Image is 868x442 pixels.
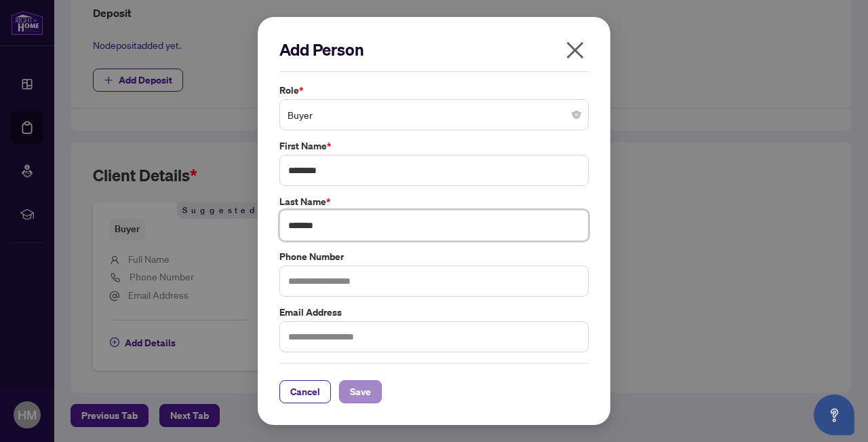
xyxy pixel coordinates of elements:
span: Save [350,381,371,403]
span: close [564,39,586,61]
label: Email Address [279,305,589,320]
span: Buyer [288,102,580,128]
label: Last Name [279,194,589,209]
label: Role [279,83,589,98]
span: close-circle [572,111,580,119]
button: Cancel [279,380,331,403]
button: Save [339,380,382,403]
span: Cancel [290,381,320,403]
h2: Add Person [279,39,589,60]
label: Phone Number [279,249,589,264]
button: Open asap [814,394,854,435]
label: First Name [279,139,589,153]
